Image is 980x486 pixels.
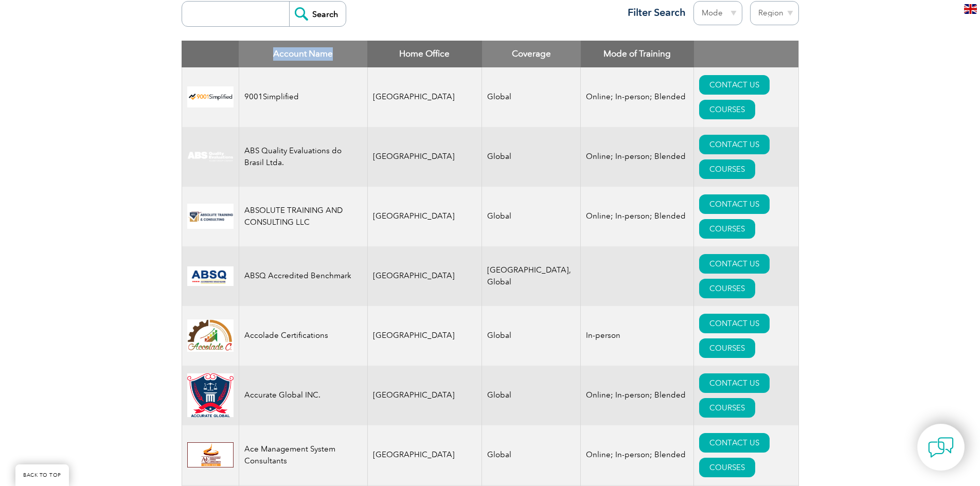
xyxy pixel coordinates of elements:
a: COURSES [699,338,755,358]
img: 37c9c059-616f-eb11-a812-002248153038-logo.png [187,86,234,107]
img: 1a94dd1a-69dd-eb11-bacb-002248159486-logo.jpg [187,319,234,352]
a: BACK TO TOP [15,464,69,486]
img: contact-chat.png [928,435,954,460]
td: Global [482,127,581,187]
td: [GEOGRAPHIC_DATA] [367,187,482,246]
a: CONTACT US [699,194,770,214]
th: : activate to sort column ascending [694,41,798,67]
img: en [964,4,977,14]
a: CONTACT US [699,373,770,393]
a: CONTACT US [699,135,770,154]
img: cc24547b-a6e0-e911-a812-000d3a795b83-logo.png [187,266,234,286]
img: 16e092f6-eadd-ed11-a7c6-00224814fd52-logo.png [187,204,234,229]
a: COURSES [699,398,755,418]
td: Accurate Global INC. [239,366,367,425]
a: CONTACT US [699,254,770,274]
td: Global [482,366,581,425]
td: ABSOLUTE TRAINING AND CONSULTING LLC [239,187,367,246]
td: In-person [581,306,694,366]
td: [GEOGRAPHIC_DATA] [367,366,482,425]
th: Coverage: activate to sort column ascending [482,41,581,67]
td: Global [482,425,581,485]
td: Ace Management System Consultants [239,425,367,485]
td: Online; In-person; Blended [581,187,694,246]
input: Search [289,2,346,26]
th: Home Office: activate to sort column ascending [367,41,482,67]
a: COURSES [699,219,755,239]
td: Online; In-person; Blended [581,67,694,127]
a: CONTACT US [699,314,770,333]
td: Global [482,67,581,127]
a: CONTACT US [699,75,770,95]
a: COURSES [699,159,755,179]
a: COURSES [699,279,755,298]
td: [GEOGRAPHIC_DATA] [367,127,482,187]
td: [GEOGRAPHIC_DATA] [367,306,482,366]
img: 306afd3c-0a77-ee11-8179-000d3ae1ac14-logo.jpg [187,442,234,467]
td: Online; In-person; Blended [581,425,694,485]
a: COURSES [699,100,755,119]
td: [GEOGRAPHIC_DATA], Global [482,246,581,306]
td: [GEOGRAPHIC_DATA] [367,246,482,306]
td: [GEOGRAPHIC_DATA] [367,67,482,127]
td: ABSQ Accredited Benchmark [239,246,367,306]
img: a034a1f6-3919-f011-998a-0022489685a1-logo.png [187,373,234,418]
td: Global [482,187,581,246]
td: 9001Simplified [239,67,367,127]
td: Online; In-person; Blended [581,366,694,425]
th: Account Name: activate to sort column descending [239,41,367,67]
a: COURSES [699,458,755,477]
h3: Filter Search [621,6,686,19]
td: ABS Quality Evaluations do Brasil Ltda. [239,127,367,187]
img: c92924ac-d9bc-ea11-a814-000d3a79823d-logo.jpg [187,151,234,163]
td: Global [482,306,581,366]
a: CONTACT US [699,433,770,453]
th: Mode of Training: activate to sort column ascending [581,41,694,67]
td: [GEOGRAPHIC_DATA] [367,425,482,485]
td: Online; In-person; Blended [581,127,694,187]
td: Accolade Certifications [239,306,367,366]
